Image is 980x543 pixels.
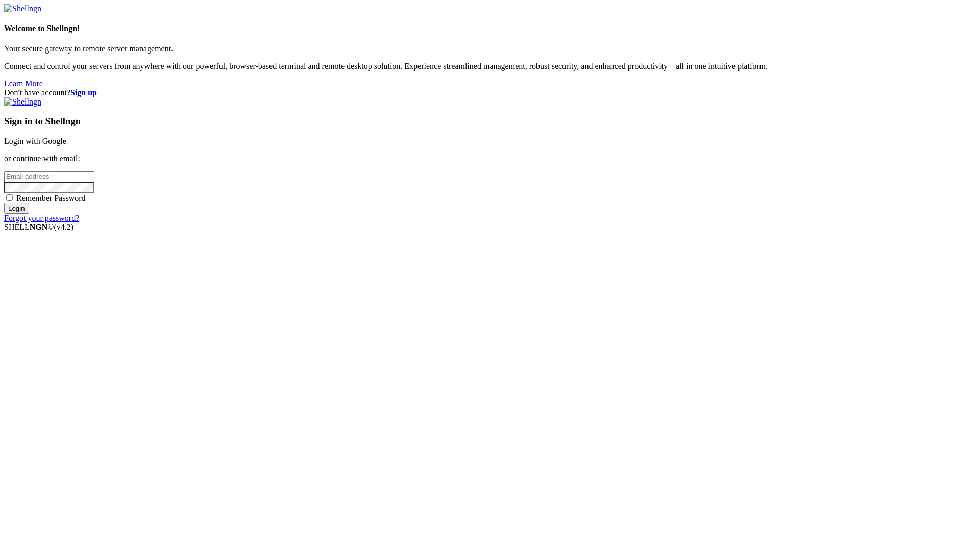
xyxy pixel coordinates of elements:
input: Email address [4,171,94,182]
span: 4.2.0 [54,223,74,231]
p: Connect and control your servers from anywhere with our powerful, browser-based terminal and remo... [4,62,976,71]
h4: Welcome to Shellngn! [4,24,976,33]
a: Learn More [4,79,43,88]
h3: Sign in to Shellngn [4,116,976,127]
a: Sign up [70,88,97,97]
img: Shellngn [4,4,41,13]
img: Shellngn [4,97,41,107]
p: Your secure gateway to remote server management. [4,44,976,54]
div: Don't have account? [4,88,976,97]
a: Forgot your password? [4,214,79,222]
span: Remember Password [16,194,86,202]
input: Remember Password [6,194,13,201]
b: NGN [30,223,48,231]
span: SHELL © [4,223,73,231]
p: or continue with email: [4,154,976,163]
a: Login with Google [4,137,66,145]
input: Login [4,203,29,214]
